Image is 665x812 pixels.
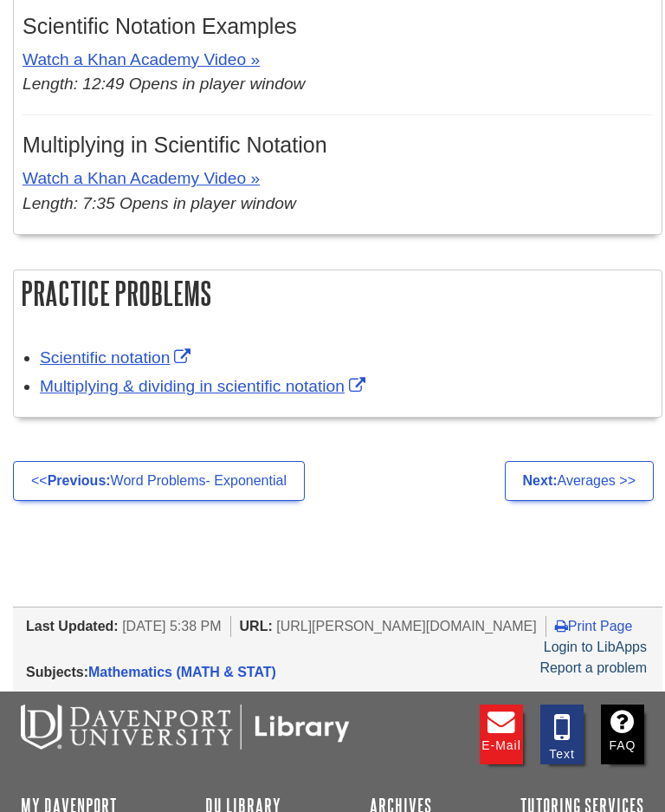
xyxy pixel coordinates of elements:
i: Print Page [555,619,568,633]
strong: Next: [523,473,558,488]
a: Scientific notation [40,348,195,367]
a: Mathematics (MATH & STAT) [88,665,276,679]
a: <<Previous:Word Problems- Exponential [13,461,305,501]
a: FAQ [601,705,644,764]
strong: Previous: [48,473,111,488]
a: Login to LibApps [544,640,647,654]
a: Watch a Khan Academy Video » [23,169,260,187]
h3: Scientific Notation Examples [23,14,653,39]
a: Text [540,705,584,764]
em: Length: 12:49 Opens in player window [23,75,305,93]
a: Report a problem [539,660,647,675]
a: E-mail [480,705,523,764]
h3: Multiplying in Scientific Notation [23,133,653,158]
span: Last Updated: [26,619,119,633]
span: [URL][PERSON_NAME][DOMAIN_NAME] [276,619,537,633]
a: Watch a Khan Academy Video » [23,50,260,68]
a: Next:Averages >> [505,461,654,501]
em: Length: 7:35 Opens in player window [23,194,296,212]
span: [DATE] 5:38 PM [122,619,221,633]
h2: Practice Problems [14,270,662,316]
span: URL: [240,619,273,633]
a: Print Page [555,619,633,633]
img: DU Libraries [21,705,350,750]
a: Multiplying & dividing in scientific notation [40,377,370,395]
span: Subjects: [26,665,88,679]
